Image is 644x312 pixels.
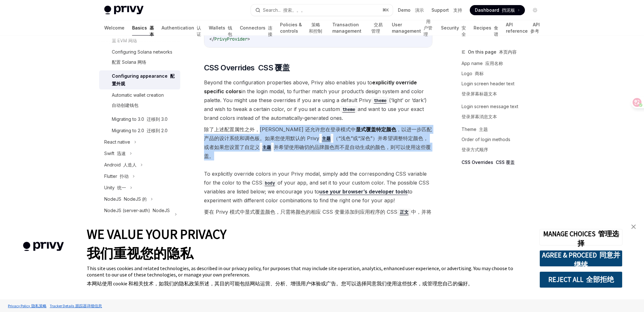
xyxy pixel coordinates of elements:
div: Migrating to 3.0 [112,115,168,123]
font: 迁移到 3.0 [147,116,168,122]
font: 连接 [268,25,272,37]
code: 正文 [397,209,411,216]
div: Automatic wallet creation [112,91,164,112]
div: React native [104,138,130,146]
font: 同意并继续 [574,250,620,269]
button: NodeJS (server-auth) NodeJS（服务器身份验证） [99,205,180,224]
div: Search... [263,6,305,14]
font: 本页内容 [499,49,517,55]
button: Toggle dark mode [530,5,540,15]
div: This site uses cookies and related technologies, as described in our privacy policy, for purposes... [87,265,530,290]
font: 配置外观 [112,73,175,86]
code: theme [371,97,389,104]
span: PrivyProvider [214,36,247,42]
font: 钱包 [228,25,232,37]
a: Dashboard 挡泥板 [470,5,525,15]
font: 全部拒绝 [586,275,614,284]
span: WE VALUE YOUR PRIVACY [87,226,226,262]
button: Search... 搜索。。。⌘K [251,4,393,16]
a: Authentication 认证 [162,20,201,36]
a: close banner [627,220,640,233]
font: 要在 Privy 模式中显式覆盖颜色，只需将颜色的相应 CSS 变量添加到应用程序的 CSS 中，并将其设置为自定义颜色即可。下面列出了可能的 CSS 变量;我们鼓励您 尝试不同的颜色组合，以找... [204,209,432,233]
button: Swift 迅速 [99,148,180,159]
img: company logo [10,233,77,260]
font: 交易管理 [371,22,383,34]
font: 搜索。。。 [283,7,305,13]
font: 跟踪器详细信息 [75,303,102,308]
a: Security 安全 [441,20,466,36]
a: Configuring appearance 配置外观 [99,70,180,89]
a: theme [340,106,358,112]
font: CSS 覆盖 [258,63,290,72]
font: 登录方式顺序 [462,147,488,152]
code: 主题 [319,135,333,142]
font: 我们重视您的隐私 [87,245,193,262]
a: Migrating to 3.0 迁移到 3.0 [99,114,180,125]
span: > [247,36,250,42]
a: Support 支持 [431,7,462,13]
a: Order of login methods登录方式顺序 [462,134,545,157]
button: React native [99,136,180,148]
font: 配置 Solana 网络 [112,59,146,65]
a: Login screen header text登录屏幕标题文本 [462,79,545,101]
font: 用户管理 [424,19,432,37]
div: Unity [104,184,126,192]
a: Login screen message text登录屏幕消息文本 [462,101,545,124]
a: Demo 演示 [398,7,424,13]
a: 主题 [319,135,333,141]
div: Migrating to 2.0 [112,127,168,134]
a: Logo 商标 [462,68,545,79]
font: 挡泥板 [502,7,515,13]
span: </ [209,36,214,42]
div: Configuring Solana networks [112,48,172,68]
font: 主题 [479,127,488,132]
span: On this page [468,48,517,56]
button: Flutter 扑动 [99,171,180,182]
div: Swift [104,150,126,157]
font: CSS 覆盖 [496,159,515,165]
a: Privacy Policy [6,300,48,311]
img: light logo [104,6,143,15]
a: Theme 主题 [462,124,545,134]
font: 本网站使用 cookie 和相关技术，如我们的隐私政策所述，其目的可能包括网站运营、分析、增强用户体验或广告。您可以选择同意我们使用这些技术，或管理您自己的偏好。 [87,280,473,287]
strong: 显式覆盖特定颜色 [356,126,396,133]
a: Transaction management 交易管理 [332,20,385,36]
a: Configuring Solana networks配置 Solana 网络 [99,46,180,70]
a: Recipes 食谱 [474,20,498,36]
a: Wallets 钱包 [209,20,232,36]
a: 正文 [397,209,411,215]
div: NodeJS (server-auth) [104,207,171,222]
a: Basics 基本 [132,20,154,36]
code: theme [340,106,358,113]
font: 管理选择 [577,229,619,248]
font: 支持 [453,7,462,13]
font: 应用名称 [485,61,503,66]
font: NodeJS 的 [124,196,147,202]
span: Beyond the configuration properties above, Privy also enables you to in the login modal, to furth... [204,78,432,163]
a: Policies & controls 策略和控制 [280,20,325,36]
a: Automatic wallet creation自动创建钱包 [99,89,180,114]
a: App name 应用名称 [462,58,545,68]
font: 隐私策略 [31,303,47,308]
font: 商标 [475,71,484,76]
font: 统一 [117,185,126,190]
a: Migrating to 2.0 迁移到 2.0 [99,125,180,136]
button: AGREE & PROCEED 同意并继续 [539,250,622,267]
a: theme [371,97,389,103]
a: API reference API 参考 [506,20,540,36]
a: CSS Overrides CSS 覆盖 [462,157,545,167]
code: 主题 [260,144,274,151]
font: 策略和控制 [309,22,322,34]
font: 迁移到 2.0 [147,128,168,133]
font: 食谱 [494,25,498,37]
span: To explicitly override colors in your Privy modal, simply add the corresponding CSS variable for ... [204,169,432,237]
a: Welcome [104,20,124,36]
a: 主题 [260,144,274,150]
font: 安全 [462,25,466,37]
font: 扑动 [120,173,129,179]
font: 除了上述配置属性之外，[PERSON_NAME] 还允许您在登录模式中 ，以进一步匹配产品的设计系统和调色板。如果您使用默认的 Privy （“浅色”或“深色”）并希望调整特定颜色，或者如果您设... [204,126,432,159]
div: Android [104,161,137,169]
font: 登录屏幕标题文本 [462,91,497,96]
span: Dashboard [475,7,515,13]
font: 认证 [197,25,201,37]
